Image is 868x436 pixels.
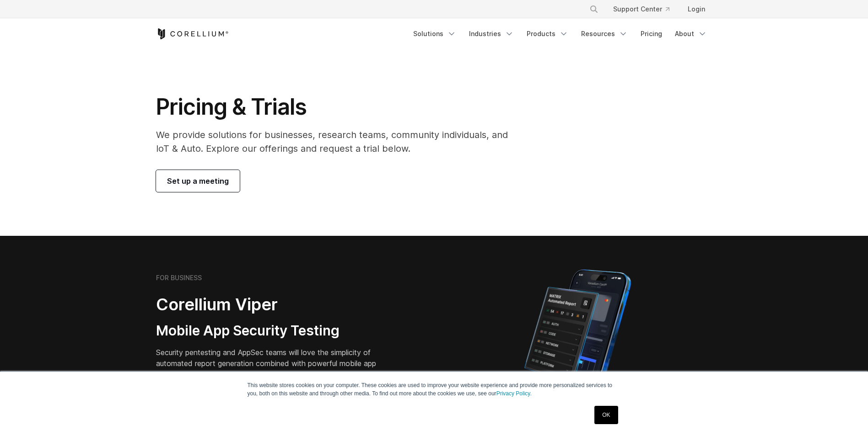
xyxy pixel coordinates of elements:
h1: Pricing & Trials [156,93,521,121]
a: About [669,26,712,42]
a: Support Center [606,1,677,17]
img: Corellium MATRIX automated report on iPhone showing app vulnerability test results across securit... [509,265,647,425]
h6: FOR BUSINESS [156,274,202,282]
p: We provide solutions for businesses, research teams, community individuals, and IoT & Auto. Explo... [156,128,521,155]
div: Navigation Menu [578,1,712,17]
a: Products [521,26,574,42]
a: OK [594,406,618,424]
button: Search [586,1,602,17]
a: Corellium Home [156,28,229,39]
a: Solutions [408,26,462,42]
span: Set up a meeting [167,175,229,186]
a: Set up a meeting [156,170,240,192]
p: Security pentesting and AppSec teams will love the simplicity of automated report generation comb... [156,347,390,380]
a: Pricing [635,26,668,42]
h3: Mobile App Security Testing [156,322,390,340]
a: Privacy Policy. [496,390,532,397]
div: Navigation Menu [408,26,712,42]
a: Resources [576,26,633,42]
a: Industries [464,26,519,42]
h2: Corellium Viper [156,294,390,315]
p: This website stores cookies on your computer. These cookies are used to improve your website expe... [248,381,621,398]
a: Login [680,1,712,17]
